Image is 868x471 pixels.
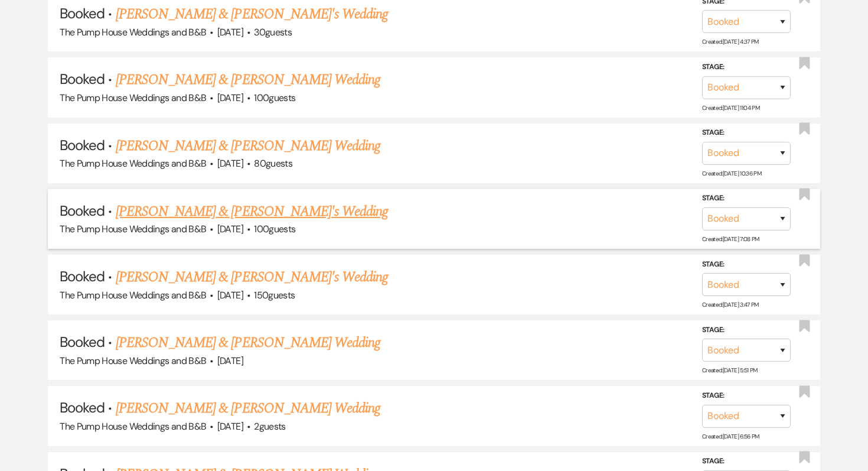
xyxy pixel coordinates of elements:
[60,202,105,220] span: Booked
[254,420,286,433] span: 2 guests
[217,26,243,38] span: [DATE]
[60,157,206,170] span: The Pump House Weddings and B&B
[60,70,105,88] span: Booked
[60,92,206,104] span: The Pump House Weddings and B&B
[60,4,105,22] span: Booked
[702,366,758,374] span: Created: [DATE] 5:51 PM
[60,26,206,38] span: The Pump House Weddings and B&B
[702,432,759,440] span: Created: [DATE] 6:56 PM
[254,289,295,301] span: 150 guests
[60,136,105,154] span: Booked
[60,420,206,433] span: The Pump House Weddings and B&B
[60,333,105,351] span: Booked
[254,92,295,104] span: 100 guests
[254,26,292,38] span: 30 guests
[254,157,292,170] span: 80 guests
[116,4,389,25] a: [PERSON_NAME] & [PERSON_NAME]'s Wedding
[116,332,380,353] a: [PERSON_NAME] & [PERSON_NAME] Wedding
[60,398,105,417] span: Booked
[702,192,791,205] label: Stage:
[116,69,380,90] a: [PERSON_NAME] & [PERSON_NAME] Wedding
[60,267,105,285] span: Booked
[702,235,759,243] span: Created: [DATE] 7:08 PM
[116,398,380,419] a: [PERSON_NAME] & [PERSON_NAME] Wedding
[702,38,759,46] span: Created: [DATE] 4:37 PM
[702,258,791,271] label: Stage:
[217,420,243,433] span: [DATE]
[702,455,791,468] label: Stage:
[254,223,295,235] span: 100 guests
[702,301,759,308] span: Created: [DATE] 3:47 PM
[702,170,761,177] span: Created: [DATE] 10:36 PM
[217,92,243,104] span: [DATE]
[217,157,243,170] span: [DATE]
[116,135,380,157] a: [PERSON_NAME] & [PERSON_NAME] Wedding
[60,223,206,235] span: The Pump House Weddings and B&B
[702,126,791,139] label: Stage:
[702,389,791,402] label: Stage:
[116,267,389,288] a: [PERSON_NAME] & [PERSON_NAME]'s Wedding
[217,355,243,367] span: [DATE]
[702,104,759,112] span: Created: [DATE] 11:04 PM
[217,289,243,301] span: [DATE]
[116,201,389,222] a: [PERSON_NAME] & [PERSON_NAME]'s Wedding
[702,324,791,337] label: Stage:
[60,289,206,301] span: The Pump House Weddings and B&B
[60,355,206,367] span: The Pump House Weddings and B&B
[217,223,243,235] span: [DATE]
[702,61,791,74] label: Stage:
